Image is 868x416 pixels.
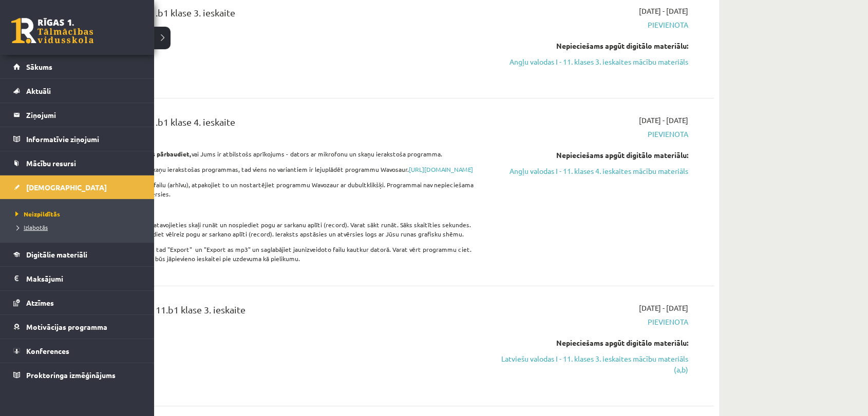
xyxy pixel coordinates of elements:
[13,55,141,78] a: Sākums
[13,243,141,266] a: Digitālie materiāli
[13,363,141,387] a: Proktoringa izmēģinājums
[26,127,141,151] legend: Informatīvie ziņojumi
[13,223,48,231] span: Izlabotās
[495,353,688,375] a: Latviešu valodas I - 11. klases 3. ieskaites mācību materiāls (a,b)
[77,165,479,174] p: Ja Jums datorā nav savas skaņu ierakstošas programmas, tad viens no variantiem ir lejuplādēt prog...
[77,149,479,159] p: vai Jums ir atbilstošs aprīkojums - dators ar mikrofonu un skaņu ierakstoša programma.
[26,298,54,307] span: Atzīmes
[495,56,688,67] a: Angļu valodas I - 11. klases 3. ieskaites mācību materiāls
[26,346,69,355] span: Konferences
[13,223,144,232] a: Izlabotās
[77,6,479,25] div: Angļu valoda JK 11.b1 klase 3. ieskaite
[11,18,93,44] a: Rīgas 1. Tālmācības vidusskola
[13,175,141,199] a: [DEMOGRAPHIC_DATA]
[495,150,688,161] div: Nepieciešams apgūt digitālo materiālu:
[13,315,141,339] a: Motivācijas programma
[639,303,688,313] span: [DATE] - [DATE]
[13,127,141,151] a: Informatīvie ziņojumi
[26,183,107,192] span: [DEMOGRAPHIC_DATA]
[26,62,52,71] span: Sākums
[26,267,141,290] legend: Maksājumi
[77,180,479,199] p: Lejuplādējiet programmas failu (arhīvu), atpakojiet to un nostartējiet programmu Wavozaur ar dubu...
[26,250,87,259] span: Digitālie materiāli
[77,220,479,239] p: Startējiet programmu, sagatavojieties skaļi runāt un nospiediet pogu ar sarkanu aplīti (record). ...
[409,165,473,173] a: [URL][DOMAIN_NAME]
[495,166,688,176] a: Angļu valodas I - 11. klases 4. ieskaites mācību materiāls
[639,6,688,16] span: [DATE] - [DATE]
[13,103,141,127] a: Ziņojumi
[639,115,688,126] span: [DATE] - [DATE]
[26,159,76,168] span: Mācību resursi
[13,151,141,175] a: Mācību resursi
[495,19,688,30] span: Pievienota
[495,129,688,140] span: Pievienota
[495,316,688,327] span: Pievienota
[495,41,688,51] div: Nepieciešams apgūt digitālo materiālu:
[13,79,141,103] a: Aktuāli
[26,103,141,127] legend: Ziņojumi
[26,86,51,95] span: Aktuāli
[495,338,688,348] div: Nepieciešams apgūt digitālo materiālu:
[77,245,479,263] p: Izvēlaties no izvēlnes "File", tad "Export" un "Export as mp3" un saglabājiet jaunizveidoto failu...
[26,322,107,331] span: Motivācijas programma
[77,115,479,134] div: Angļu valoda JK 11.b1 klase 4. ieskaite
[13,210,60,218] span: Neizpildītās
[13,209,144,219] a: Neizpildītās
[13,291,141,314] a: Atzīmes
[13,339,141,363] a: Konferences
[26,370,116,380] span: Proktoringa izmēģinājums
[77,303,479,322] div: Latviešu valoda JK 11.b1 klase 3. ieskaite
[13,267,141,290] a: Maksājumi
